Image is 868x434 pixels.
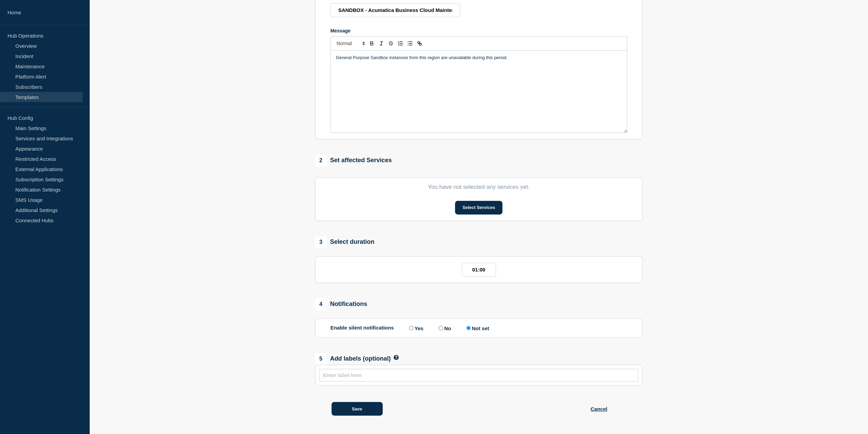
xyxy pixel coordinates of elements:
[315,353,327,365] span: 5
[315,353,391,365] div: Add labels (optional)
[407,325,423,331] label: Yes
[437,325,451,331] label: No
[462,263,496,277] input: HH:MM
[330,184,627,191] p: You have not selected any services yet.
[315,298,367,310] div: Notifications
[465,325,489,331] label: Not set
[455,201,502,214] button: Select Services
[330,325,394,331] p: Enable silent notifications
[396,39,405,47] button: Toggle ordered list
[332,402,383,416] button: Save
[323,372,634,378] input: Enter label here
[439,326,443,330] input: Enable silent notifications: No
[315,236,327,248] span: 3
[315,155,327,166] span: 2
[377,39,386,47] button: Toggle italic text
[409,326,413,330] input: Enable silent notifications: Yes
[336,55,622,61] p: General Purpose Sandbox instances from this region are unavailable during this period.
[466,326,471,330] input: Enable silent notifications: Not set
[367,39,377,47] button: Toggle bold text
[590,402,607,416] button: Cancel
[330,28,627,33] div: Message
[315,236,374,248] div: Select duration
[315,155,392,166] div: Set affected Services
[315,298,327,310] span: 4
[405,39,415,47] button: Toggle bulleted list
[386,39,396,47] button: Toggle strikethrough text
[334,39,367,47] span: Font size
[330,3,460,17] input: Title
[415,39,424,47] button: Toggle link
